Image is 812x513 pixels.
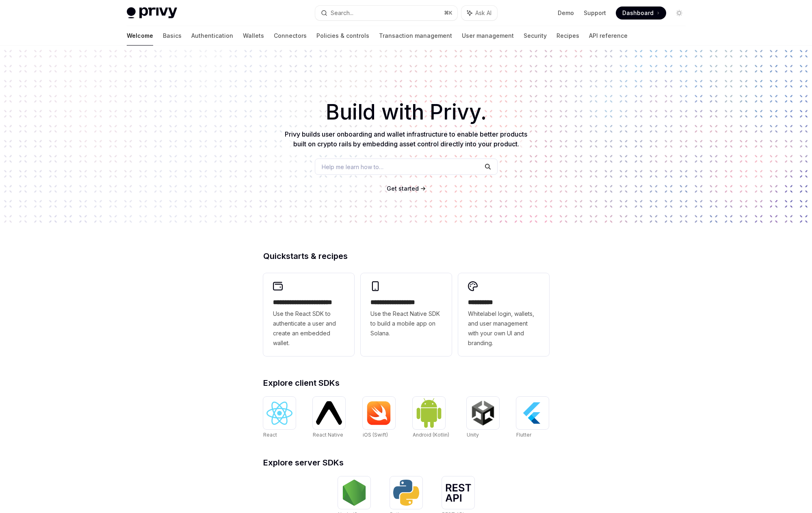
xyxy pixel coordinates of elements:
[462,26,514,46] a: User management
[616,7,666,20] a: Dashboard
[524,26,547,46] a: Security
[313,397,345,439] a: React NativeReact Native
[467,397,499,439] a: UnityUnity
[416,398,442,428] img: Android (Kotlin)
[243,26,264,46] a: Wallets
[274,26,307,46] a: Connectors
[127,26,153,46] a: Welcome
[366,401,392,425] img: iOS (Swift)
[363,397,395,439] a: iOS (Swift)iOS (Swift)
[558,9,574,17] a: Demo
[468,309,539,348] span: Whitelabel login, wallets, and user management with your own UI and branding.
[341,480,367,506] img: NodeJS
[475,9,492,17] span: Ask AI
[363,432,388,438] span: iOS (Swift)
[285,130,527,148] span: Privy builds user onboarding and wallet infrastructure to enable better products built on crypto ...
[331,8,353,18] div: Search...
[413,432,449,438] span: Android (Kotlin)
[516,432,531,438] span: Flutter
[467,432,479,438] span: Unity
[263,459,344,467] span: Explore server SDKs
[263,252,348,260] span: Quickstarts & recipes
[584,9,606,17] a: Support
[127,7,177,19] img: light logo
[263,379,340,387] span: Explore client SDKs
[263,397,296,439] a: ReactReact
[273,309,344,348] span: Use the React SDK to authenticate a user and create an embedded wallet.
[163,26,182,46] a: Basics
[589,26,628,46] a: API reference
[445,484,471,502] img: REST API
[387,185,419,192] span: Get started
[470,400,496,426] img: Unity
[315,6,457,20] button: Search...⌘K
[520,400,546,426] img: Flutter
[266,402,292,425] img: React
[622,9,654,17] span: Dashboard
[458,273,549,356] a: **** *****Whitelabel login, wallets, and user management with your own UI and branding.
[387,185,419,193] a: Get started
[191,26,233,46] a: Authentication
[316,401,342,424] img: React Native
[556,26,579,46] a: Recipes
[326,105,487,120] span: Build with Privy.
[263,432,277,438] span: React
[444,10,453,16] span: ⌘ K
[516,397,549,439] a: FlutterFlutter
[379,26,452,46] a: Transaction management
[313,432,343,438] span: React Native
[413,397,449,439] a: Android (Kotlin)Android (Kotlin)
[322,163,383,171] span: Help me learn how to…
[316,26,369,46] a: Policies & controls
[673,7,686,20] button: Toggle dark mode
[370,309,442,338] span: Use the React Native SDK to build a mobile app on Solana.
[461,6,497,20] button: Ask AI
[361,273,452,356] a: **** **** **** ***Use the React Native SDK to build a mobile app on Solana.
[393,480,419,506] img: Python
